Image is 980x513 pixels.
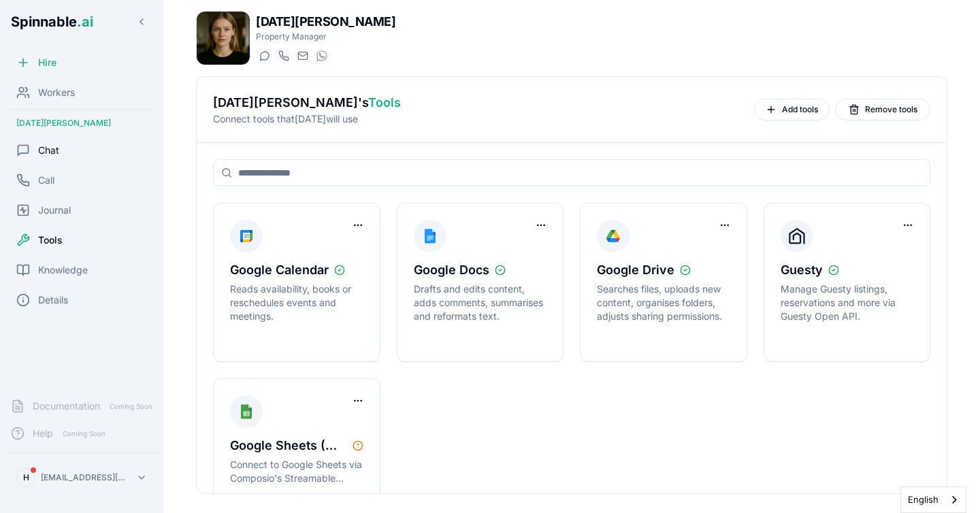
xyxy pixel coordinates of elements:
[781,261,823,280] span: Guesty
[900,486,966,513] aside: Language selected: English
[38,293,68,307] span: Details
[900,486,966,513] div: Language
[597,261,674,280] span: Google Drive
[275,48,291,64] button: Start a call with Lucia Perez
[23,472,29,483] span: H
[230,261,329,280] span: Google Calendar
[38,144,59,157] span: Chat
[256,31,395,42] p: Property Manager
[782,104,818,115] span: Add tools
[230,282,363,323] p: Reads availability, books or reschedules events and meetings.
[5,112,158,134] div: [DATE][PERSON_NAME]
[197,12,250,65] img: Lucia Perez
[38,263,88,277] span: Knowledge
[294,48,310,64] button: Send email to lucia.perez@getspinnable.ai
[781,282,914,323] p: Manage Guesty listings, reservations and more via Guesty Open API.
[901,487,966,512] a: English
[230,458,363,485] p: Connect to Google Sheets via Composio's Streamable HTTP MCP server.
[11,14,93,30] span: Spinnable
[256,12,395,31] h1: [DATE][PERSON_NAME]
[105,400,157,413] span: Coming Soon
[213,93,743,112] h2: [DATE][PERSON_NAME] 's
[38,233,63,247] span: Tools
[38,86,75,99] span: Workers
[414,261,489,280] span: Google Docs
[213,112,743,126] p: Connect tools that [DATE] will use
[316,50,327,61] img: WhatsApp
[754,99,830,120] button: Add tools
[597,282,730,323] p: Searches files, uploads new content, organises folders, adjusts sharing permissions.
[41,472,131,483] p: [EMAIL_ADDRESS][DOMAIN_NAME]
[33,427,53,440] span: Help
[414,282,547,323] p: Drafts and edits content, adds comments, summarises and reformats text.
[422,225,438,247] img: Google Docs icon
[605,225,621,247] img: Google Drive icon
[313,48,329,64] button: WhatsApp
[230,436,347,455] span: Google Sheets (MCP)
[77,14,93,30] span: .ai
[33,399,100,413] span: Documentation
[789,225,805,247] img: Guesty icon
[238,401,255,423] img: Google Sheets (MCP) icon
[865,104,917,115] span: Remove tools
[38,173,54,187] span: Call
[11,464,152,491] button: H[EMAIL_ADDRESS][DOMAIN_NAME]
[38,203,71,217] span: Journal
[38,56,56,69] span: Hire
[835,99,930,120] button: Remove tools
[238,225,255,247] img: Google Calendar icon
[256,48,272,64] button: Start a chat with Lucia Perez
[59,427,110,440] span: Coming Soon
[368,95,401,110] span: Tools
